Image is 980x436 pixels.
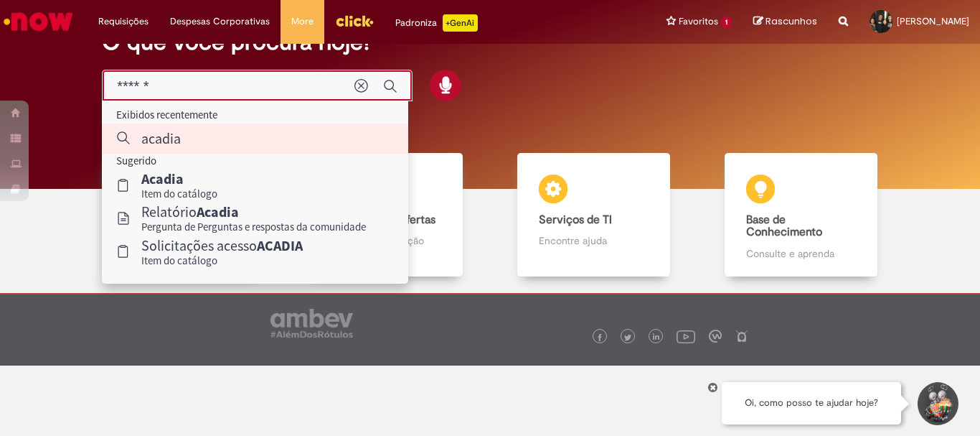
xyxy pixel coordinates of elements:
img: logo_footer_workplace.png [709,330,722,343]
button: Iniciar Conversa de Suporte [915,382,958,425]
span: More [291,14,314,29]
h2: O que você procura hoje? [102,29,878,55]
img: logo_footer_youtube.png [677,327,695,345]
img: logo_footer_twitter.png [624,334,631,341]
span: Rascunhos [765,14,817,28]
a: Rascunhos [753,15,817,29]
p: +GenAi [443,14,478,32]
img: logo_footer_ambev_rotulo_gray.png [270,309,353,338]
img: click_logo_yellow_360x200.png [335,10,374,32]
a: Base de Conhecimento Consulte e aprenda [697,153,905,277]
p: Consulte e aprenda [746,246,855,261]
span: Favoritos [679,14,718,29]
span: [PERSON_NAME] [897,15,969,27]
span: 1 [721,17,732,29]
span: Requisições [98,14,149,29]
p: Encontre ajuda [539,233,648,248]
div: Oi, como posso te ajudar hoje? [722,382,901,425]
img: logo_footer_facebook.png [596,334,603,341]
img: logo_footer_linkedin.png [653,333,660,342]
b: Serviços de TI [539,213,612,227]
img: logo_footer_naosei.png [735,330,748,343]
a: Tirar dúvidas Tirar dúvidas com Lupi Assist e Gen Ai [75,153,283,277]
a: Serviços de TI Encontre ajuda [490,153,697,277]
img: ServiceNow [1,7,75,36]
b: Base de Conhecimento [746,213,822,240]
div: Padroniza [395,14,478,32]
span: Despesas Corporativas [170,14,270,29]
